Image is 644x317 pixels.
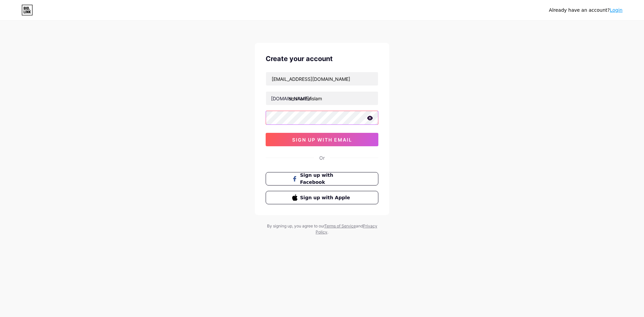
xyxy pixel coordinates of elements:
input: username [266,92,378,105]
span: Sign up with Apple [300,194,352,201]
button: Sign up with Facebook [266,172,378,186]
div: Already have an account? [549,7,623,14]
a: Terms of Service [324,223,356,228]
a: Login [610,7,623,13]
button: Sign up with Apple [266,191,378,204]
div: By signing up, you agree to our and . [265,223,379,235]
div: Or [319,154,325,161]
button: sign up with email [266,133,378,146]
span: sign up with email [292,137,352,143]
span: Sign up with Facebook [300,172,352,186]
div: [DOMAIN_NAME]/ [271,95,311,102]
input: Email [266,72,378,86]
div: Create your account [266,54,378,64]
